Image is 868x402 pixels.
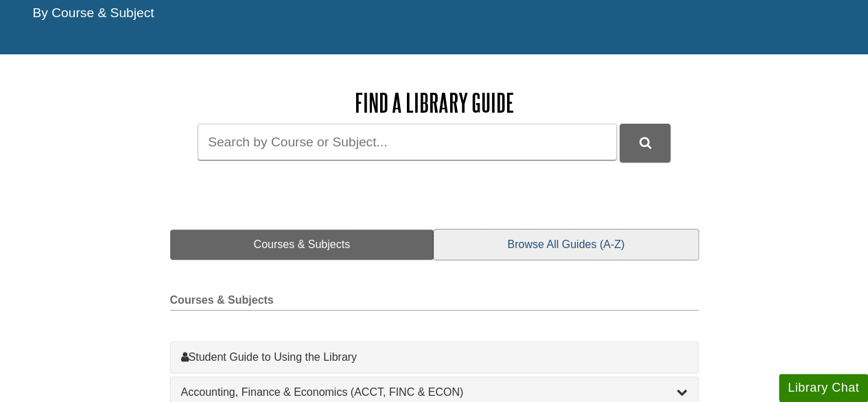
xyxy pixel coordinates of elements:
[170,294,699,311] h2: Courses & Subjects
[181,384,688,401] a: Accounting, Finance & Economics (ACCT, FINC & ECON)
[198,124,617,160] input: Search by Course or Subject...
[779,374,868,402] button: Library Chat
[170,230,434,260] a: Courses & Subjects
[33,3,836,23] div: By Course & Subject
[434,230,698,260] a: Browse All Guides (A-Z)
[170,89,699,117] h2: Find a Library Guide
[181,349,688,366] a: Student Guide to Using the Library
[640,137,651,149] i: Search Library Guides
[620,124,670,161] button: DU Library Guides Search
